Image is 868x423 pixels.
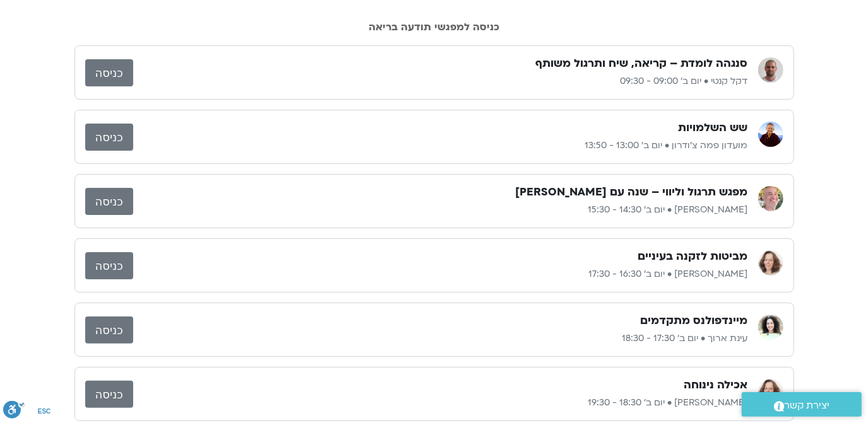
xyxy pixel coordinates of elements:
[638,249,748,264] h3: מביטות לזקנה בעיניים
[785,397,830,414] span: יצירת קשר
[758,379,783,404] img: נעמה כהן
[758,122,783,147] img: מועדון פמה צ'ודרון
[85,316,133,344] a: כניסה
[684,378,748,393] h3: אכילה נינוחה
[85,252,133,279] a: כניסה
[516,185,748,200] h3: מפגש תרגול וליווי – שנה עם [PERSON_NAME]
[133,138,748,153] p: מועדון פמה צ'ודרון • יום ב׳ 13:00 - 13:50
[133,202,748,217] p: [PERSON_NAME] • יום ב׳ 14:30 - 15:30
[85,59,133,86] a: כניסה
[758,57,783,83] img: דקל קנטי
[758,315,783,340] img: עינת ארוך
[536,56,748,71] h3: סנגהה לומדת – קריאה, שיח ותרגול משותף
[758,250,783,275] img: נעמה כהן
[85,124,133,151] a: כניסה
[679,120,748,136] h3: שש השלמויות
[133,267,748,282] p: [PERSON_NAME] • יום ב׳ 16:30 - 17:30
[133,74,748,89] p: דקל קנטי • יום ב׳ 09:00 - 09:30
[85,381,133,408] a: כניסה
[133,395,748,410] p: [PERSON_NAME] • יום ב׳ 18:30 - 19:30
[133,331,748,346] p: עינת ארוך • יום ב׳ 17:30 - 18:30
[758,186,783,211] img: רון אלון
[742,392,862,417] a: יצירת קשר
[85,188,133,215] a: כניסה
[74,21,794,33] h2: כניסה למפגשי תודעה בריאה
[641,313,748,328] h3: מיינדפולנס מתקדמים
